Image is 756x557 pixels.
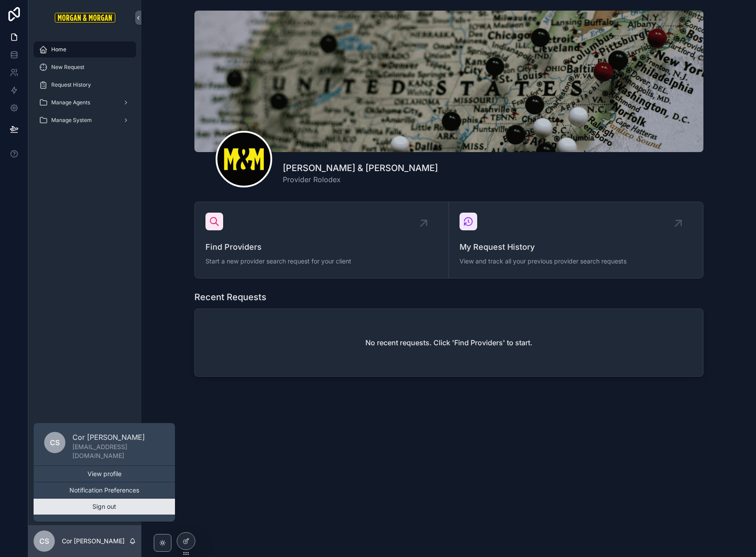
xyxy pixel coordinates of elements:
[205,257,438,266] span: Start a new provider search request for your client
[55,13,115,23] img: App logo
[34,482,175,498] button: Notification Preferences
[51,64,84,71] span: New Request
[51,46,66,53] span: Home
[34,77,136,93] a: Request History
[283,174,438,185] span: Provider Rolodex
[34,59,136,75] a: New Request
[51,99,90,106] span: Manage Agents
[283,162,438,174] h1: [PERSON_NAME] & [PERSON_NAME]
[460,257,692,266] span: View and track all your previous provider search requests
[34,42,136,57] a: Home
[62,537,125,546] p: Cor [PERSON_NAME]
[51,81,91,88] span: Request History
[365,337,532,348] h2: No recent requests. Click 'Find Providers' to start.
[50,437,60,448] span: CS
[34,499,175,515] button: Sign out
[195,202,449,278] a: Find ProvidersStart a new provider search request for your client
[39,536,49,546] span: CS
[34,95,136,111] a: Manage Agents
[449,202,703,278] a: My Request HistoryView and track all your previous provider search requests
[51,117,92,124] span: Manage System
[72,443,164,460] p: [EMAIL_ADDRESS][DOMAIN_NAME]
[28,35,141,140] div: scrollable content
[34,466,175,482] a: View profile
[194,291,266,303] h1: Recent Requests
[34,112,136,128] a: Manage System
[205,241,438,253] span: Find Providers
[460,241,692,253] span: My Request History
[72,432,164,443] p: Cor [PERSON_NAME]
